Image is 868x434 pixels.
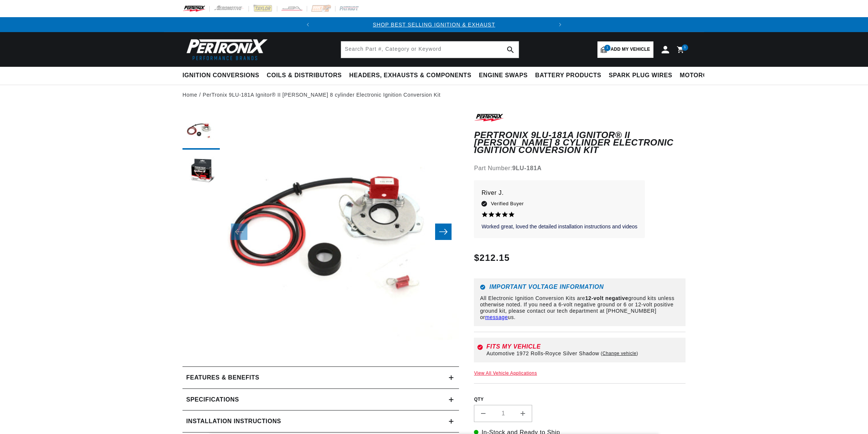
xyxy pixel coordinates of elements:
[186,395,239,405] h2: Specifications
[481,223,637,231] p: Worked great, loved the detailed installation instructions and videos
[553,17,568,32] button: Translation missing: en.sections.announcements.next_announcement
[315,21,553,29] div: 1 of 2
[605,67,676,84] summary: Spark Plug Wires
[341,41,519,58] input: Search Part #, Category or Keyword
[263,67,346,84] summary: Coils & Distributors
[585,295,628,301] strong: 12-volt negative
[182,72,259,79] span: Ignition Conversions
[182,37,268,62] img: Pertronix
[680,72,724,79] span: Motorcycle
[512,165,542,171] strong: 9LU-181A
[182,112,220,150] button: Load image 1 in gallery view
[474,131,686,154] h1: PerTronix 9LU-181A Ignitor® II [PERSON_NAME] 8 cylinder Electronic Ignition Conversion Kit
[300,17,315,32] button: Translation missing: en.sections.announcements.previous_announcement
[182,67,263,84] summary: Ignition Conversions
[182,410,459,432] summary: Installation instructions
[486,350,599,356] span: Automotive 1972 Rolls-Royce Silver Shadow
[474,163,686,173] div: Part Number:
[535,72,601,79] span: Battery Products
[182,91,197,99] a: Home
[474,251,510,265] span: $212.15
[486,344,683,350] div: Fits my vehicle
[481,188,637,198] p: River J.
[182,112,459,352] media-gallery: Gallery Viewer
[346,67,475,84] summary: Headers, Exhausts & Components
[231,224,247,240] button: Slide left
[186,416,281,426] h2: Installation instructions
[315,21,553,29] div: Announcement
[186,373,259,383] h2: Features & Benefits
[611,46,650,53] span: Add my vehicle
[604,45,611,51] span: 1
[475,67,531,84] summary: Engine Swaps
[182,91,686,99] nav: breadcrumbs
[601,350,638,356] a: Change vehicle
[474,396,686,403] label: QTY
[684,44,686,51] span: 1
[485,314,508,320] a: message
[164,17,704,32] slideshow-component: Translation missing: en.sections.announcements.announcement_bar
[474,371,537,376] a: View All Vehicle Applications
[373,22,495,28] a: SHOP BEST SELLING IGNITION & EXHAUST
[182,153,220,191] button: Load image 2 in gallery view
[349,72,471,79] span: Headers, Exhausts & Components
[182,389,459,410] summary: Specifications
[531,67,605,84] summary: Battery Products
[480,284,680,290] h6: Important Voltage Information
[502,41,519,58] button: search button
[609,72,672,79] span: Spark Plug Wires
[182,367,459,388] summary: Features & Benefits
[435,224,452,240] button: Slide right
[203,91,440,99] a: PerTronix 9LU-181A Ignitor® II [PERSON_NAME] 8 cylinder Electronic Ignition Conversion Kit
[491,200,524,208] span: Verified Buyer
[479,72,528,79] span: Engine Swaps
[267,72,342,79] span: Coils & Distributors
[597,41,653,58] a: 1Add my vehicle
[480,295,680,320] p: All Electronic Ignition Conversion Kits are ground kits unless otherwise noted. If you need a 6-v...
[676,67,728,84] summary: Motorcycle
